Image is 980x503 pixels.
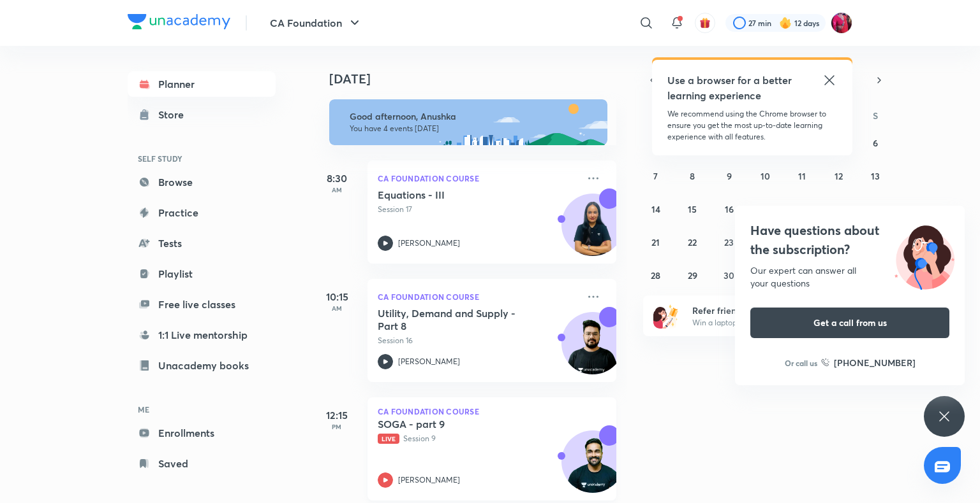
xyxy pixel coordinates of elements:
abbr: September 8, 2025 [690,170,695,182]
abbr: September 15, 2025 [688,203,697,215]
button: CA Foundation [262,10,370,36]
h4: [DATE] [329,71,629,87]
button: avatar [695,13,715,33]
h5: Equations - III [378,188,537,201]
button: September 8, 2025 [682,166,702,186]
a: Browse [128,169,276,195]
img: afternoon [329,99,607,145]
button: September 19, 2025 [829,199,849,219]
button: September 23, 2025 [719,232,739,252]
a: Tests [128,230,276,256]
span: Live [378,434,399,444]
a: Planner [128,71,276,97]
p: We recommend using the Chrome browser to ensure you get the most up-to-date learning experience w... [667,108,837,143]
button: Get a call from us [750,308,949,338]
abbr: September 17, 2025 [761,203,769,215]
h6: Good afternoon, Anushka [350,111,596,122]
abbr: September 14, 2025 [651,203,660,215]
img: Avatar [562,201,623,262]
img: referral [653,303,679,329]
button: September 7, 2025 [646,166,666,186]
p: CA Foundation Course [378,289,578,304]
p: [PERSON_NAME] [398,356,460,367]
div: Store [158,107,191,122]
button: September 15, 2025 [682,199,702,219]
abbr: September 21, 2025 [651,236,660,248]
abbr: September 11, 2025 [798,170,806,182]
abbr: September 12, 2025 [835,170,843,182]
p: AM [311,186,362,194]
h6: [PHONE_NUMBER] [834,356,916,369]
abbr: Saturday [873,110,878,122]
a: Saved [128,451,276,476]
h5: Use a browser for a better learning experience [667,73,794,103]
p: PM [311,423,362,430]
abbr: September 13, 2025 [871,170,880,182]
abbr: September 28, 2025 [651,269,660,281]
p: You have 4 events [DATE] [350,124,596,134]
button: September 18, 2025 [792,199,812,219]
h5: 12:15 [311,407,362,423]
h5: 8:30 [311,171,362,186]
a: 1:1 Live mentorship [128,322,276,348]
abbr: September 16, 2025 [725,203,734,215]
abbr: September 6, 2025 [873,137,878,149]
h5: Utility, Demand and Supply - Part 8 [378,307,537,332]
p: [PERSON_NAME] [398,474,460,486]
button: September 6, 2025 [865,132,886,153]
img: Avatar [562,437,623,499]
img: Anushka Gupta [831,12,852,34]
button: September 14, 2025 [646,199,666,219]
a: Free live classes [128,292,276,317]
button: September 16, 2025 [719,199,739,219]
button: September 20, 2025 [865,199,886,219]
a: Unacademy books [128,353,276,378]
abbr: September 7, 2025 [653,170,658,182]
button: September 29, 2025 [682,265,702,285]
p: CA Foundation Course [378,407,606,415]
p: Win a laptop, vouchers & more [692,317,849,329]
img: avatar [699,17,711,29]
button: September 13, 2025 [865,166,886,186]
h6: SELF STUDY [128,148,276,169]
abbr: September 9, 2025 [727,170,732,182]
a: Store [128,102,276,127]
p: Session 16 [378,335,578,346]
h5: SOGA - part 9 [378,418,537,430]
button: September 28, 2025 [646,265,666,285]
a: Practice [128,200,276,225]
abbr: September 30, 2025 [724,269,734,281]
a: Company Logo [128,14,230,32]
abbr: September 29, 2025 [688,269,697,281]
p: [PERSON_NAME] [398,237,460,249]
button: September 17, 2025 [755,199,776,219]
abbr: September 10, 2025 [761,170,770,182]
h6: Refer friends [692,304,849,317]
p: Session 17 [378,204,578,215]
button: September 9, 2025 [719,166,739,186]
div: Our expert can answer all your questions [750,264,949,290]
p: Session 9 [378,433,578,444]
p: Or call us [785,357,817,369]
button: September 22, 2025 [682,232,702,252]
abbr: September 22, 2025 [688,236,697,248]
img: Avatar [562,319,623,380]
button: September 21, 2025 [646,232,666,252]
a: Playlist [128,261,276,287]
button: September 10, 2025 [755,166,776,186]
h6: ME [128,399,276,420]
p: AM [311,304,362,312]
abbr: September 19, 2025 [835,203,843,215]
abbr: September 23, 2025 [724,236,734,248]
a: [PHONE_NUMBER] [821,356,916,369]
img: ttu_illustration_new.svg [884,221,965,290]
img: Company Logo [128,14,230,29]
p: CA Foundation Course [378,171,578,186]
a: Enrollments [128,420,276,446]
button: September 11, 2025 [792,166,812,186]
h5: 10:15 [311,289,362,304]
abbr: September 18, 2025 [798,203,806,215]
abbr: September 20, 2025 [870,203,880,215]
h4: Have questions about the subscription? [750,221,949,259]
button: September 30, 2025 [719,265,739,285]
